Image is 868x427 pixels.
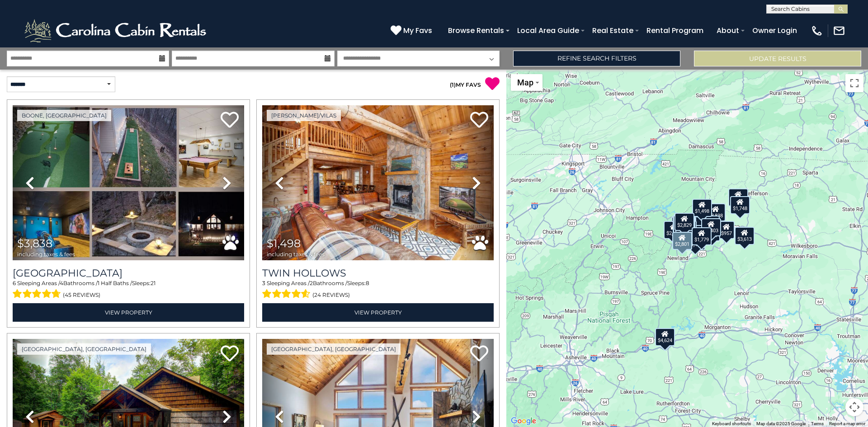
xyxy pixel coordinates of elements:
[712,421,751,427] button: Keyboard shortcuts
[735,227,755,245] div: $3,613
[262,280,265,286] span: 3
[672,232,692,250] div: $2,801
[13,267,244,279] h3: Wildlife Manor
[692,227,712,245] div: $1,779
[450,81,456,88] span: ( )
[811,421,824,426] a: Terms
[267,110,341,121] a: [PERSON_NAME]/Vilas
[443,23,509,38] a: Browse Rentals
[23,17,210,44] img: White-1-2.png
[470,344,488,364] a: Add to favorites
[13,303,244,322] a: View Property
[470,111,488,130] a: Add to favorites
[845,398,863,416] button: Map camera controls
[728,188,748,206] div: $1,769
[221,344,239,364] a: Add to favorites
[17,343,151,355] a: [GEOGRAPHIC_DATA], [GEOGRAPHIC_DATA]
[312,289,350,301] span: (24 reviews)
[60,280,63,286] span: 4
[13,267,244,279] a: [GEOGRAPHIC_DATA]
[13,280,16,286] span: 6
[692,198,712,216] div: $1,498
[13,105,244,260] img: thumbnail_168322864.jpeg
[98,280,132,286] span: 1 Half Baths /
[748,23,802,38] a: Owner Login
[262,279,494,301] div: Sleeping Areas / Bathrooms / Sleeps:
[673,215,693,233] div: $2,444
[151,280,156,286] span: 21
[366,280,369,286] span: 8
[704,223,720,241] div: $991
[756,421,806,426] span: Map data ©2025 Google
[17,110,111,121] a: Boone, [GEOGRAPHIC_DATA]
[675,213,694,231] div: $2,829
[829,421,865,426] a: Report a map error
[673,215,693,233] div: $3,043
[845,74,863,92] button: Toggle fullscreen view
[391,25,434,37] a: My Favs
[63,289,100,301] span: (45 reviews)
[694,51,861,66] button: Update Results
[262,267,494,279] a: Twin Hollows
[706,203,726,221] div: $3,838
[267,251,325,257] span: including taxes & fees
[511,74,542,91] button: Change map style
[730,196,750,214] div: $1,748
[664,221,684,239] div: $2,254
[509,415,538,427] img: Google
[811,24,823,37] img: phone-regular-white.png
[655,328,675,346] div: $4,624
[13,279,244,301] div: Sleeping Areas / Bathrooms / Sleeps:
[17,237,52,250] span: $3,838
[642,23,708,38] a: Rental Program
[17,251,75,257] span: including taxes & fees
[310,280,313,286] span: 2
[262,105,494,260] img: thumbnail_163265940.jpeg
[517,78,533,87] span: Map
[685,232,705,250] div: $1,472
[718,221,735,239] div: $957
[690,225,710,243] div: $1,646
[450,81,481,88] a: (1)MY FAVS
[267,343,401,355] a: [GEOGRAPHIC_DATA], [GEOGRAPHIC_DATA]
[833,24,845,37] img: mail-regular-white.png
[701,218,721,236] div: $1,403
[267,237,301,250] span: $1,498
[588,23,638,38] a: Real Estate
[509,415,538,427] a: Open this area in Google Maps (opens a new window)
[712,23,744,38] a: About
[513,51,680,66] a: Refine Search Filters
[221,111,239,130] a: Add to favorites
[262,303,494,322] a: View Property
[513,23,584,38] a: Local Area Guide
[452,81,454,88] span: 1
[403,25,432,36] span: My Favs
